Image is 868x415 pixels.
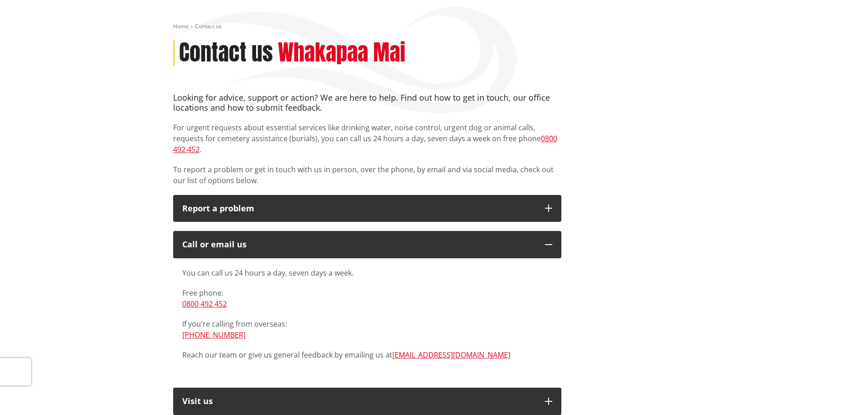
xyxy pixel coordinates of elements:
p: You can call us 24 hours a day, seven days a week. [182,267,552,278]
button: Visit us [173,388,561,415]
iframe: Messenger Launcher [826,377,859,410]
p: Report a problem [182,204,536,213]
a: [EMAIL_ADDRESS][DOMAIN_NAME] [392,350,510,360]
button: Call or email us [173,231,561,258]
h1: Contact us [179,40,273,66]
nav: breadcrumb [173,23,695,31]
span: Contact us [195,22,222,30]
a: [PHONE_NUMBER] [182,330,246,340]
h4: Looking for advice, support or action? We are here to help. Find out how to get in touch, our off... [173,93,561,113]
p: For urgent requests about essential services like drinking water, noise control, urgent dog or an... [173,122,561,155]
div: Call or email us [182,240,536,249]
p: Reach our team or give us general feedback by emailing us at [182,349,552,360]
p: To report a problem or get in touch with us in person, over the phone, by email and via social me... [173,164,561,186]
a: 0800 492 452 [182,299,227,309]
a: 0800 492 452 [173,133,557,154]
h2: Whakapaa Mai [278,40,406,66]
p: Visit us [182,397,536,406]
p: If you're calling from overseas: [182,318,552,340]
a: Home [173,22,189,30]
button: Report a problem [173,195,561,222]
p: Free phone: [182,287,552,309]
